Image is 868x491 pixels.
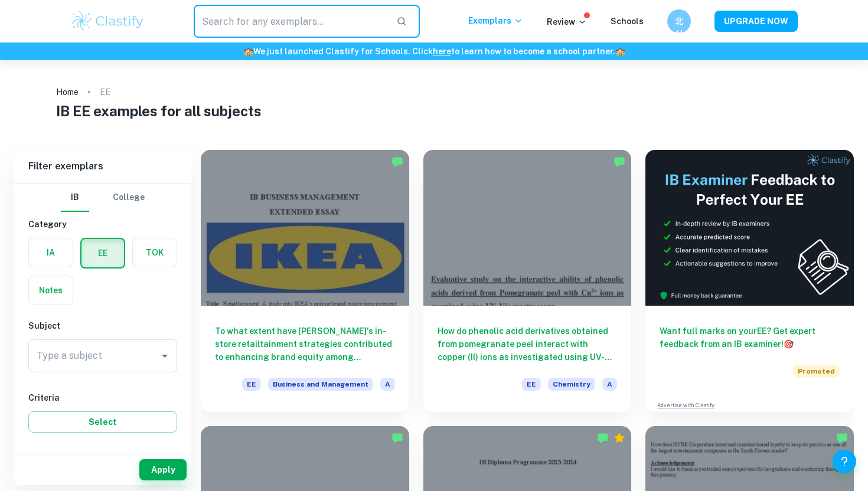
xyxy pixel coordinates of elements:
h6: How do phenolic acid derivatives obtained from pomegranate peel interact with copper (II) ions as... [438,325,618,364]
button: Apply [139,459,187,480]
button: College [113,184,145,212]
img: Marked [391,432,403,444]
span: Business and Management [268,378,373,391]
span: 🏫 [615,47,625,56]
span: EE [242,378,261,391]
h6: We just launched Clastify for Schools. Click to learn how to become a school partner. [2,45,866,58]
span: 🏫 [243,47,253,56]
h6: Filter exemplars [14,150,191,183]
button: 北村 [667,9,691,33]
span: Promoted [793,365,840,378]
span: 🎯 [784,339,794,349]
h6: Criteria [28,391,177,404]
button: Help and Feedback [833,450,856,473]
a: Want full marks on yourEE? Get expert feedback from an IB examiner!PromotedAdvertise with Clastify [645,150,854,412]
h6: To what extent have [PERSON_NAME]'s in-store retailtainment strategies contributed to enhancing b... [215,325,395,364]
h6: Grade [28,447,177,460]
a: How do phenolic acid derivatives obtained from pomegranate peel interact with copper (II) ions as... [423,150,632,412]
img: Marked [391,156,403,168]
h6: 北村 [673,15,686,28]
a: here [433,47,451,56]
button: Select [28,411,177,433]
img: Thumbnail [645,150,854,306]
button: EE [81,239,124,267]
input: Search for any exemplars... [194,5,387,38]
button: IA [29,238,73,267]
p: EE [100,86,110,99]
span: A [602,378,617,391]
div: Filter type choice [61,184,145,212]
button: TOK [133,238,177,267]
button: UPGRADE NOW [714,11,798,32]
button: Notes [29,276,73,305]
p: Review [547,15,587,28]
a: Advertise with Clastify [657,401,714,410]
img: Marked [836,432,848,444]
h6: Want full marks on your EE ? Get expert feedback from an IB examiner! [660,325,840,351]
span: EE [522,378,541,391]
h6: Subject [28,319,177,332]
a: To what extent have [PERSON_NAME]'s in-store retailtainment strategies contributed to enhancing b... [201,150,409,412]
h6: Category [28,218,177,231]
button: IB [61,184,89,212]
p: Exemplars [468,14,523,27]
img: Clastify logo [70,9,145,33]
a: Home [56,84,79,100]
button: Open [156,348,173,364]
a: Schools [611,17,644,26]
img: Marked [597,432,609,444]
span: A [380,378,395,391]
h1: IB EE examples for all subjects [56,100,812,122]
div: Premium [614,432,625,444]
span: Chemistry [548,378,595,391]
img: Marked [614,156,625,168]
